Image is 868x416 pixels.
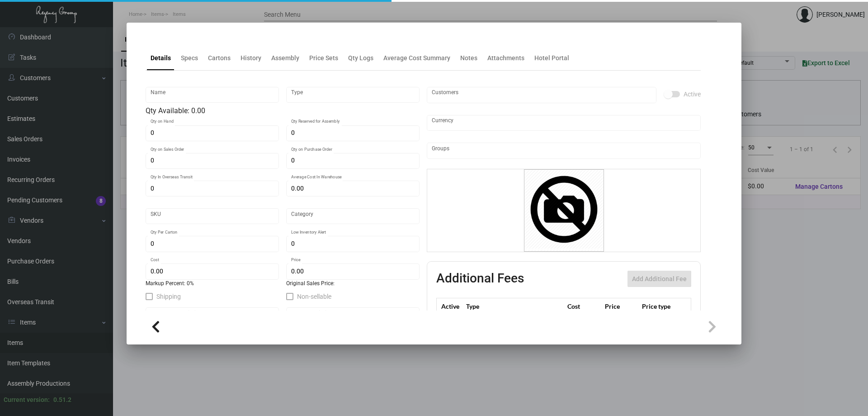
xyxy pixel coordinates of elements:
[603,298,640,314] th: Price
[151,53,171,63] div: Details
[460,53,477,63] div: Notes
[309,53,338,63] div: Price Sets
[208,53,231,63] div: Cartons
[156,291,181,302] span: Shipping
[487,53,524,63] div: Attachments
[534,53,569,63] div: Hotel Portal
[464,298,565,314] th: Type
[146,105,420,116] div: Qty Available: 0.00
[348,53,373,63] div: Qty Logs
[53,395,71,405] div: 0.51.2
[640,298,680,314] th: Price type
[181,53,198,63] div: Specs
[565,298,602,314] th: Cost
[432,91,652,99] input: Add new..
[632,275,687,282] span: Add Additional Fee
[432,147,696,154] input: Add new..
[271,53,299,63] div: Assembly
[684,89,701,100] span: Active
[627,271,691,287] button: Add Additional Fee
[4,395,50,405] div: Current version:
[383,53,450,63] div: Average Cost Summary
[437,298,464,314] th: Active
[297,291,331,302] span: Non-sellable
[436,271,524,287] h2: Additional Fees
[241,53,261,63] div: History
